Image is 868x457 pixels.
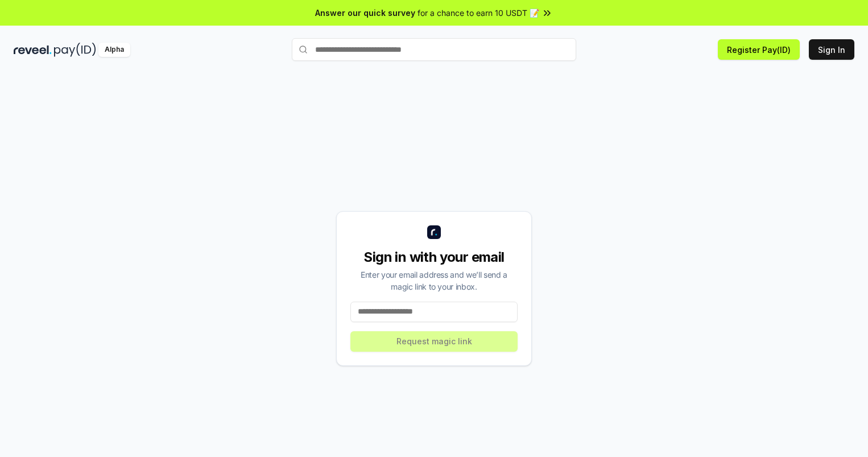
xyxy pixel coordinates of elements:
img: logo_small [427,225,441,239]
span: Answer our quick survey [315,7,415,19]
button: Register Pay(ID) [718,39,800,60]
img: reveel_dark [14,43,52,57]
span: for a chance to earn 10 USDT 📝 [418,7,539,19]
div: Sign in with your email [350,248,518,266]
button: Sign In [809,39,854,60]
img: pay_id [54,43,96,57]
div: Alpha [98,43,130,57]
div: Enter your email address and we’ll send a magic link to your inbox. [350,269,518,293]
